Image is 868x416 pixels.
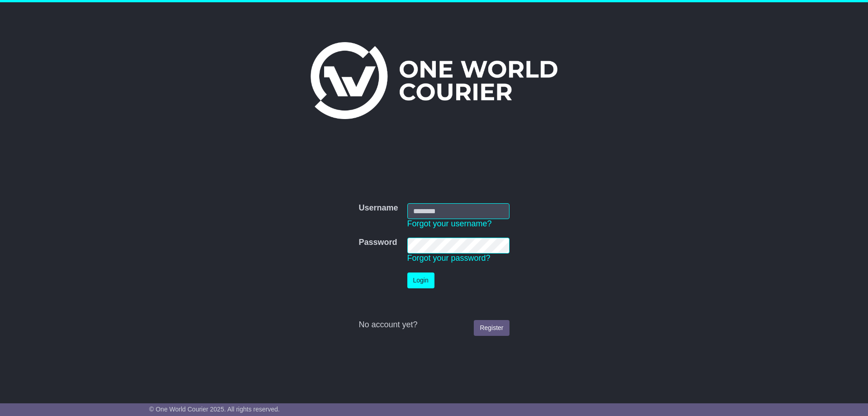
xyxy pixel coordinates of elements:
a: Forgot your username? [407,219,492,228]
span: © One World Courier 2025. All rights reserved. [149,406,280,413]
a: Forgot your password? [407,253,491,263]
label: Password [359,238,397,248]
button: Login [407,273,434,288]
label: Username [359,203,398,213]
a: Register [474,320,509,336]
div: No account yet? [359,320,509,330]
img: One World [311,42,557,119]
